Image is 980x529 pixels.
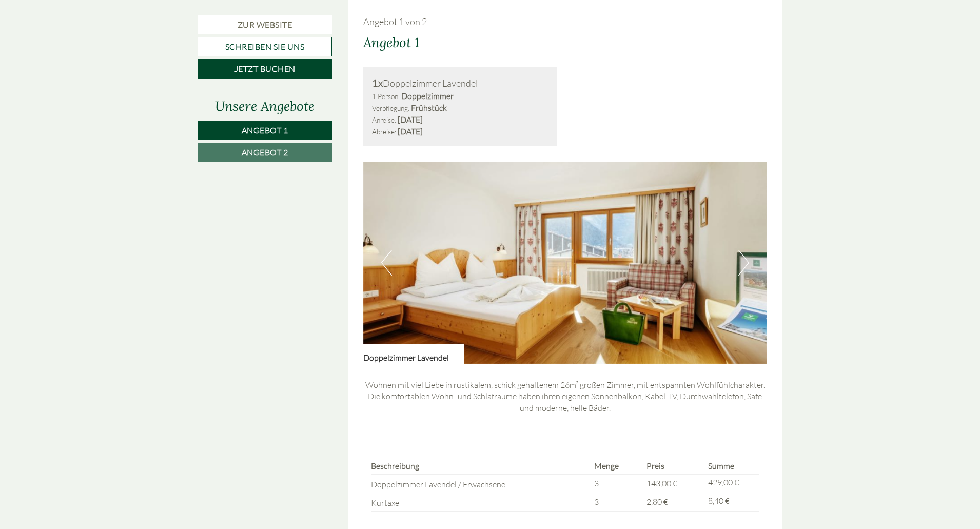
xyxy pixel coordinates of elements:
b: [DATE] [398,114,423,125]
p: Wohnen mit viel Liebe in rustikalem, schick gehaltenem 26m² großen Zimmer, mit entspannten Wohlfü... [363,379,768,415]
span: 143,00 € [646,478,677,488]
th: Menge [590,458,642,474]
span: 2,80 € [646,497,668,507]
button: Next [738,250,749,276]
small: Anreise: [372,115,396,124]
small: 08:41 [15,50,156,57]
div: Doppelzimmer Lavendel [372,76,549,91]
button: Previous [381,250,392,276]
td: 429,00 € [704,475,759,493]
b: 1x [372,76,383,89]
div: [GEOGRAPHIC_DATA] [15,30,156,38]
th: Beschreibung [371,458,591,474]
a: Schreiben Sie uns [198,37,332,56]
span: Angebot 2 [242,147,288,158]
div: Guten Tag, wie können wir Ihnen helfen? [8,28,162,59]
span: Angebot 1 von 2 [363,16,427,27]
th: Preis [642,458,704,474]
a: Jetzt buchen [198,59,332,79]
td: 8,40 € [704,493,759,511]
td: Doppelzimmer Lavendel / Erwachsene [371,475,591,493]
div: [DATE] [184,8,221,25]
small: Verpflegung: [372,104,409,112]
span: Angebot 1 [242,125,288,135]
b: Frühstück [411,103,447,113]
small: Abreise: [372,127,396,136]
b: Doppelzimmer [401,91,454,101]
td: Kurtaxe [371,493,591,511]
img: image [363,162,768,364]
a: Zur Website [198,15,332,34]
div: Unsere Angebote [198,96,332,115]
div: Angebot 1 [363,33,419,52]
td: 3 [590,493,642,511]
small: 1 Person: [372,92,400,101]
button: Senden [339,269,404,288]
td: 3 [590,475,642,493]
th: Summe [704,458,759,474]
b: [DATE] [398,126,423,136]
div: Doppelzimmer Lavendel [363,344,464,364]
